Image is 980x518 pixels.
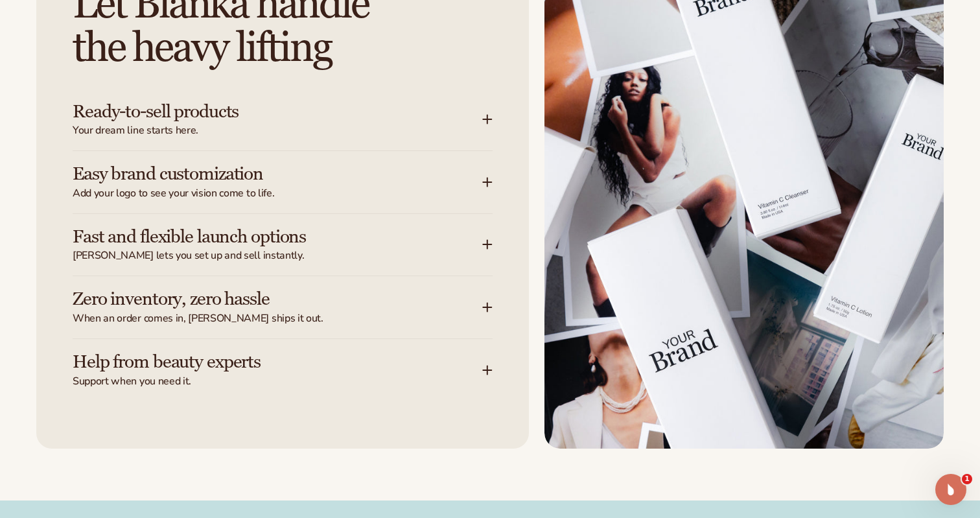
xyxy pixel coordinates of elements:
[73,375,482,388] span: Support when you need it.
[73,227,443,247] h3: Fast and flexible launch options
[73,289,443,309] h3: Zero inventory, zero hassle
[73,187,482,200] span: Add your logo to see your vision come to life.
[73,164,443,184] h3: Easy brand customization
[73,102,443,122] h3: Ready-to-sell products
[73,124,482,137] span: Your dream line starts here.
[73,312,482,325] span: When an order comes in, [PERSON_NAME] ships it out.
[73,249,482,263] span: [PERSON_NAME] lets you set up and sell instantly.
[962,474,972,484] span: 1
[73,352,443,372] h3: Help from beauty experts
[935,474,966,505] iframe: Intercom live chat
